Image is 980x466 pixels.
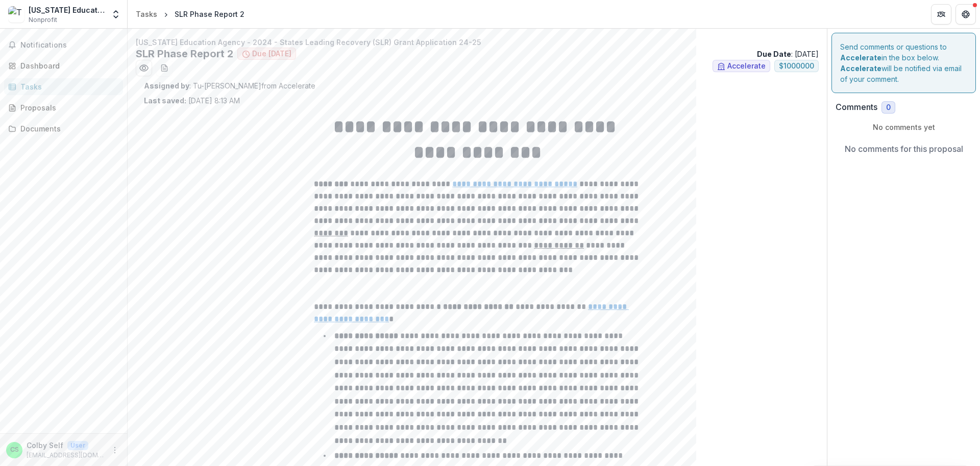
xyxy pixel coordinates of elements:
[132,7,161,21] a: Tasks
[144,95,240,106] p: [DATE] 8:13 AM
[4,120,123,137] a: Documents
[252,50,291,58] span: Due [DATE]
[8,6,24,23] img: Texas Education Agency
[29,15,57,25] span: Nonprofit
[132,7,249,21] nav: breadcrumb
[757,50,791,58] strong: Due Date
[4,57,123,74] a: Dashboard
[144,81,189,90] strong: Assigned by
[836,102,877,112] h2: Comments
[757,49,819,59] p: : [DATE]
[144,80,811,91] p: : Tu-[PERSON_NAME] from Accelerate
[886,103,891,112] span: 0
[20,102,115,113] div: Proposals
[840,53,881,62] strong: Accelerate
[955,4,976,25] button: Get Help
[20,60,115,71] div: Dashboard
[931,4,951,25] button: Partners
[840,64,881,73] strong: Accelerate
[4,78,123,95] a: Tasks
[831,33,976,93] div: Send comments or questions to in the box below. will be notified via email of your comment.
[10,447,19,453] div: Colby Self
[27,440,63,451] p: Colby Self
[727,62,766,71] span: Accelerate
[136,9,157,19] div: Tasks
[156,60,173,76] button: download-word-button
[136,60,152,76] button: Preview b1a7c36b-2d00-42f5-8c3c-5104132dd8fc.pdf
[136,48,233,60] h2: SLR Phase Report 2
[67,441,88,450] p: User
[4,37,123,53] button: Notifications
[20,123,115,134] div: Documents
[175,9,244,19] div: SLR Phase Report 2
[136,37,819,48] p: [US_STATE] Education Agency - 2024 - States Leading Recovery (SLR) Grant Application 24-25
[27,451,105,460] p: [EMAIL_ADDRESS][DOMAIN_NAME][US_STATE]
[109,444,121,456] button: More
[4,99,123,116] a: Proposals
[779,62,814,71] span: $ 1000000
[29,5,105,15] div: [US_STATE] Education Agency
[836,122,972,132] p: No comments yet
[845,143,963,155] p: No comments for this proposal
[20,81,115,92] div: Tasks
[109,4,123,25] button: Open entity switcher
[144,96,186,105] strong: Last saved:
[20,41,119,50] span: Notifications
